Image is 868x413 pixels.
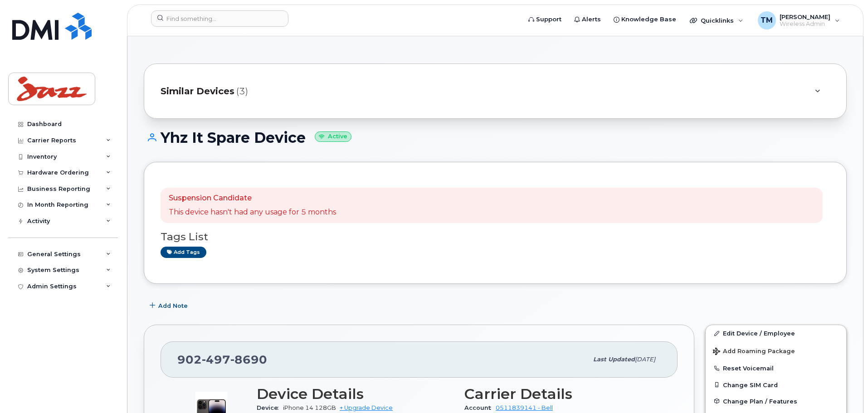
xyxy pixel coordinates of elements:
[315,131,351,142] small: Active
[161,85,234,98] span: Similar Devices
[158,301,188,310] span: Add Note
[713,348,795,356] span: Add Roaming Package
[723,398,797,404] span: Change Plan / Features
[464,404,496,411] span: Account
[257,404,283,411] span: Device
[464,386,661,402] h3: Carrier Details
[169,193,336,204] p: Suspension Candidate
[593,356,635,363] span: Last updated
[144,297,195,314] button: Add Note
[283,404,336,411] span: iPhone 14 128GB
[706,341,846,360] button: Add Roaming Package
[177,353,267,366] span: 902
[496,404,553,411] a: 0511839141 - Bell
[635,356,655,363] span: [DATE]
[169,207,336,218] p: This device hasn't had any usage for 5 months
[161,247,206,258] a: Add tags
[236,85,248,98] span: (3)
[706,325,846,341] a: Edit Device / Employee
[706,393,846,409] button: Change Plan / Features
[706,377,846,393] button: Change SIM Card
[144,130,847,146] h1: Yhz It Spare Device
[230,353,267,366] span: 8690
[257,386,454,402] h3: Device Details
[340,404,393,411] a: + Upgrade Device
[706,360,846,376] button: Reset Voicemail
[161,231,830,243] h3: Tags List
[202,353,230,366] span: 497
